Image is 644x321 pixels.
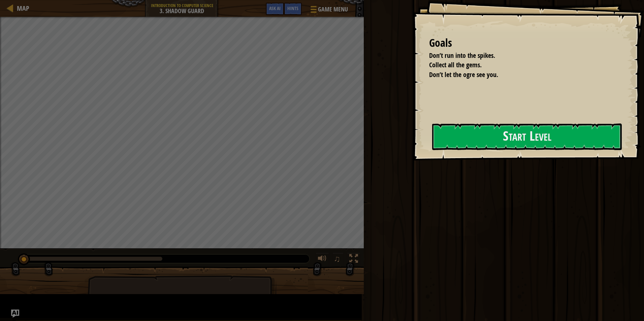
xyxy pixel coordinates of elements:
button: Adjust volume [316,253,329,266]
button: Start Level [432,123,622,150]
span: Don’t run into the spikes. [429,51,495,60]
a: Map [13,4,29,13]
button: Ask AI [266,3,284,15]
div: Goals [429,35,620,51]
span: Collect all the gems. [429,60,482,69]
span: Game Menu [318,5,348,14]
li: Don’t run into the spikes. [421,51,619,61]
span: Map [17,4,29,13]
span: Ask AI [269,5,281,11]
span: Hints [287,5,298,11]
button: ♫ [332,253,344,266]
button: Toggle fullscreen [347,253,360,266]
span: ♫ [334,254,341,264]
span: Don’t let the ogre see you. [429,70,498,79]
li: Don’t let the ogre see you. [421,70,619,80]
button: Game Menu [305,3,352,19]
button: Ask AI [11,310,19,318]
li: Collect all the gems. [421,60,619,70]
